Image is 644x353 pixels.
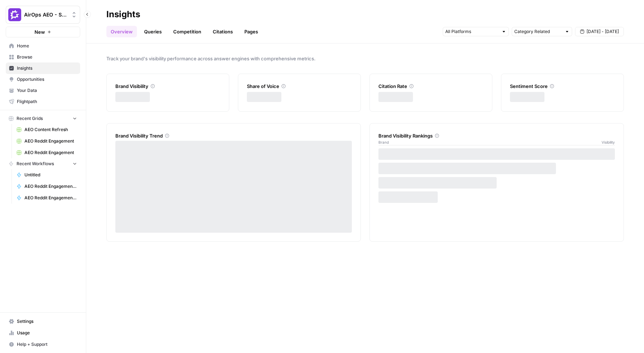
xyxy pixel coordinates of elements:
span: AEO Content Refresh [24,126,77,133]
a: Untitled [13,169,80,181]
button: Recent Grids [6,113,80,124]
div: Brand Visibility [115,83,220,90]
a: Queries [140,26,166,37]
span: Visibility [602,139,615,145]
span: Usage [17,330,77,336]
a: Overview [106,26,137,37]
span: Help + Support [17,341,77,348]
span: AEO Reddit Engagement - Fork [24,183,77,190]
span: AirOps AEO - Single Brand (Gong) [24,11,68,18]
button: [DATE] - [DATE] [575,27,624,36]
button: Recent Workflows [6,158,80,169]
span: Recent Workflows [17,161,54,167]
div: Insights [106,9,140,20]
input: All Platforms [445,28,498,35]
div: Brand Visibility Trend [115,132,352,139]
button: New [6,27,80,37]
span: Opportunities [17,76,77,83]
button: Workspace: AirOps AEO - Single Brand (Gong) [6,6,80,24]
span: Browse [17,54,77,60]
div: Sentiment Score [510,83,615,90]
a: Insights [6,62,80,74]
span: Insights [17,65,77,71]
span: Your Data [17,87,77,94]
span: New [34,28,45,36]
img: AirOps AEO - Single Brand (Gong) Logo [8,8,21,21]
a: Usage [6,327,80,339]
a: AEO Reddit Engagement - Fork [13,181,80,192]
span: Untitled [24,172,77,178]
div: Share of Voice [247,83,352,90]
a: Competition [169,26,206,37]
div: Citation Rate [378,83,483,90]
a: Settings [6,316,80,327]
span: Recent Grids [17,115,43,122]
a: AEO Reddit Engagement [13,135,80,147]
span: AEO Reddit Engagement [24,149,77,156]
span: AEO Reddit Engagement [24,138,77,144]
span: Flightpath [17,98,77,105]
button: Help + Support [6,339,80,350]
a: Your Data [6,85,80,96]
span: [DATE] - [DATE] [586,28,619,35]
a: AEO Reddit Engagement - Fork [13,192,80,204]
span: Home [17,43,77,49]
a: AEO Reddit Engagement [13,147,80,158]
a: Flightpath [6,96,80,107]
div: Brand Visibility Rankings [378,132,615,139]
span: Settings [17,318,77,325]
span: Brand [378,139,389,145]
span: AEO Reddit Engagement - Fork [24,195,77,201]
a: Browse [6,51,80,63]
a: AEO Content Refresh [13,124,80,135]
a: Home [6,40,80,52]
a: Opportunities [6,74,80,85]
input: Category Related [514,28,562,35]
a: Citations [208,26,237,37]
a: Pages [240,26,262,37]
span: Track your brand's visibility performance across answer engines with comprehensive metrics. [106,55,624,62]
